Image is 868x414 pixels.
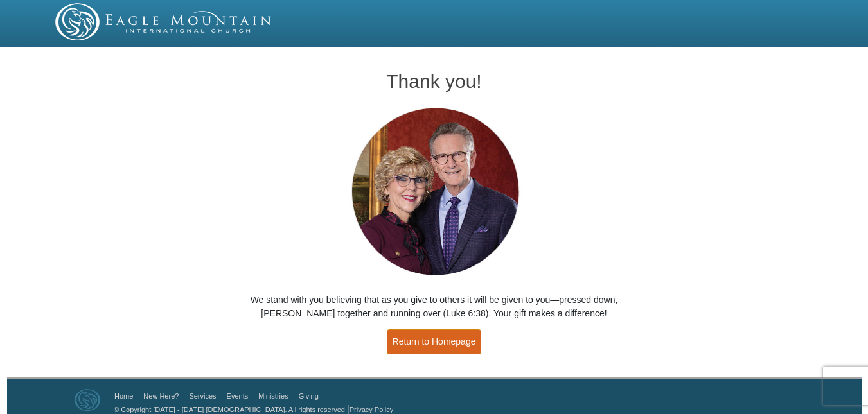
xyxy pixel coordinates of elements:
[227,392,249,400] a: Events
[299,392,319,400] a: Giving
[55,3,272,40] img: EMIC
[224,293,644,320] p: We stand with you believing that as you give to others it will be given to you—pressed down, [PER...
[143,392,179,400] a: New Here?
[189,392,216,400] a: Services
[350,406,393,413] a: Privacy Policy
[339,104,529,280] img: Pastors George and Terri Pearsons
[387,329,482,354] a: Return to Homepage
[114,406,347,413] a: © Copyright [DATE] - [DATE] [DEMOGRAPHIC_DATA]. All rights reserved.
[75,389,100,411] img: Eagle Mountain International Church
[258,392,288,400] a: Ministries
[224,71,644,92] h1: Thank you!
[114,392,133,400] a: Home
